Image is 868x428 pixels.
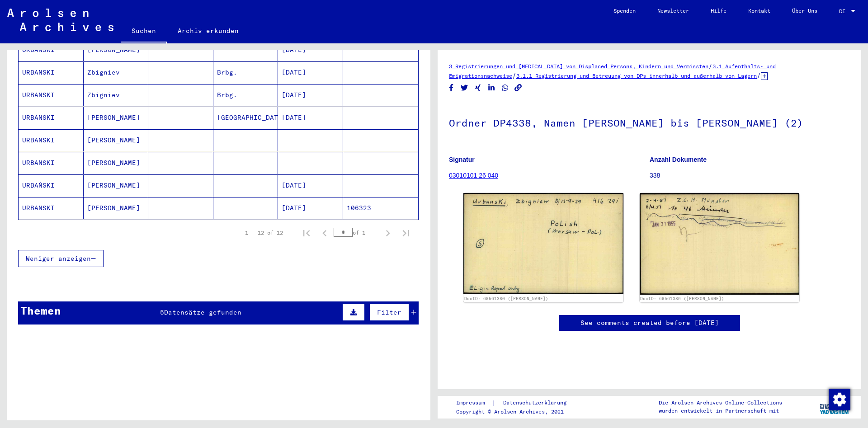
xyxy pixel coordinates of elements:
[84,174,149,197] mat-cell: [PERSON_NAME]
[19,129,84,151] mat-cell: URBANSKI
[19,107,84,129] mat-cell: URBANSKI
[7,9,113,31] img: Arolsen_neg.svg
[343,197,419,219] mat-cell: 106323
[160,308,164,316] span: 5
[84,107,149,129] mat-cell: [PERSON_NAME]
[245,229,283,237] div: 1 – 12 of 12
[278,84,343,106] mat-cell: [DATE]
[19,152,84,174] mat-cell: URBANSKI
[316,224,334,242] button: Previous page
[84,197,149,219] mat-cell: [PERSON_NAME]
[18,250,104,267] button: Weniger anzeigen
[334,228,379,237] div: of 1
[19,61,84,84] mat-cell: URBANSKI
[516,72,757,79] a: 3.1.1 Registrierung und Betreuung von DPs innerhalb und außerhalb von Lagern
[460,82,469,94] button: Share on Twitter
[121,20,167,43] a: Suchen
[167,20,250,42] a: Archiv erkunden
[449,63,708,70] a: 3 Registrierungen und [MEDICAL_DATA] von Displaced Persons, Kindern und Vermissten
[213,107,278,129] mat-cell: [GEOGRAPHIC_DATA]
[449,172,498,179] a: 03010101 26 040
[456,398,492,408] a: Impressum
[19,197,84,219] mat-cell: URBANSKI
[829,389,850,410] img: Zustimmung ändern
[512,71,516,80] span: /
[818,395,852,418] img: yv_logo.png
[379,224,397,242] button: Next page
[84,84,149,106] mat-cell: Zbigniev
[164,308,241,316] span: Datensätze gefunden
[278,174,343,197] mat-cell: [DATE]
[580,318,719,328] a: See comments created before [DATE]
[650,171,850,180] p: 338
[464,296,548,301] a: DocID: 69561380 ([PERSON_NAME])
[456,398,577,408] div: |
[447,82,456,94] button: Share on Facebook
[500,82,510,94] button: Share on WhatsApp
[659,399,782,407] p: Die Arolsen Archives Online-Collections
[449,102,850,142] h1: Ordner DP4338, Namen [PERSON_NAME] bis [PERSON_NAME] (2)
[487,82,496,94] button: Share on LinkedIn
[84,129,149,151] mat-cell: [PERSON_NAME]
[757,71,761,80] span: /
[839,8,849,14] span: DE
[297,224,316,242] button: First page
[20,302,61,319] div: Themen
[278,107,343,129] mat-cell: [DATE]
[640,193,800,295] img: 002.jpg
[659,407,782,415] p: wurden entwickelt in Partnerschaft mit
[473,82,483,94] button: Share on Xing
[278,61,343,84] mat-cell: [DATE]
[708,62,712,70] span: /
[650,156,707,163] b: Anzahl Dokumente
[19,84,84,106] mat-cell: URBANSKI
[377,308,401,316] span: Filter
[84,61,149,84] mat-cell: Zbigniev
[640,296,724,301] a: DocID: 69561380 ([PERSON_NAME])
[213,84,278,106] mat-cell: Brbg.
[19,174,84,197] mat-cell: URBAŃSKI
[463,193,623,294] img: 001.jpg
[369,304,409,321] button: Filter
[449,156,475,163] b: Signatur
[514,82,523,94] button: Copy link
[213,61,278,84] mat-cell: Brbg.
[828,388,850,410] div: Zustimmung ändern
[278,197,343,219] mat-cell: [DATE]
[84,152,149,174] mat-cell: [PERSON_NAME]
[456,408,577,416] p: Copyright © Arolsen Archives, 2021
[26,254,91,263] span: Weniger anzeigen
[496,398,577,408] a: Datenschutzerklärung
[397,224,415,242] button: Last page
